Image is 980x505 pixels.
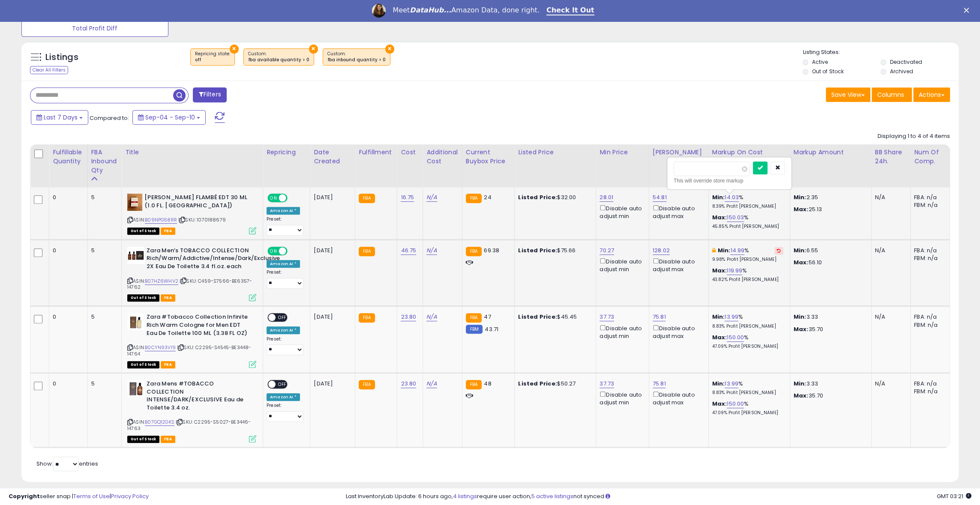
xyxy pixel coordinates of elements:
[91,247,115,254] div: 5
[712,390,783,396] p: 8.83% Profit [PERSON_NAME]
[794,194,865,201] p: 2.35
[875,148,907,166] div: BB Share 24h.
[230,45,239,54] button: ×
[147,313,251,339] b: Zara #Tobacco Collection Infinite Rich Warm Cologne for Men EDT Eau De Toilette 100 ML (3.38 FL OZ)
[712,400,783,416] div: %
[145,278,178,285] a: B07HZ6WHV2
[111,492,149,500] a: Privacy Policy
[872,87,912,102] button: Columns
[718,246,731,254] b: Min:
[401,313,416,321] a: 23.80
[599,379,614,388] a: 37.73
[145,418,174,426] a: B07GQ12GKS
[195,57,230,63] div: off
[914,148,946,166] div: Num of Comp.
[599,323,642,340] div: Disable auto adjust min
[725,313,738,321] a: 13.99
[518,148,592,157] div: Listed Price
[794,391,809,400] strong: Max:
[725,193,739,202] a: 14.03
[712,203,783,209] p: 8.39% Profit [PERSON_NAME]
[267,260,300,268] div: Amazon AI *
[127,247,256,301] div: ASIN:
[127,278,252,290] span: | SKU: C459-S7566-BE6357-14762
[812,68,843,75] label: Out of Stock
[90,114,129,122] span: Compared to:
[286,247,300,254] span: OFF
[653,313,666,321] a: 75.81
[518,379,557,388] b: Listed Price:
[91,148,118,175] div: FBA inbound Qty
[267,403,303,422] div: Preset:
[653,390,702,406] div: Disable auto adjust max
[712,224,783,230] p: 45.85% Profit [PERSON_NAME]
[708,144,790,187] th: The percentage added to the cost of goods (COGS) that forms the calculator for Min & Max prices.
[712,379,725,388] b: Min:
[484,246,499,254] span: 69.38
[127,344,251,357] span: | SKU: C2295-S4545-BE3448-14764
[359,313,375,323] small: FBA
[518,247,589,254] div: $75.66
[794,259,865,266] p: 56.10
[878,132,950,140] div: Displaying 1 to 4 of 4 items
[599,193,613,202] a: 28.01
[599,203,642,220] div: Disable auto adjust min
[267,393,300,401] div: Amazon AI *
[426,193,437,202] a: N/A
[485,325,498,333] span: 43.71
[794,392,865,400] p: 35.70
[712,323,783,329] p: 8.83% Profit [PERSON_NAME]
[161,227,175,235] span: FBA
[914,313,943,321] div: FBA: n/a
[147,247,251,273] b: Zara Men’s TOBACCO COLLECTION Rich/Warm/Addictive/Intense/Dark/Exclusive 2X Eau De Toilette 3.4 f...
[599,148,645,157] div: Min Price
[36,460,98,468] span: Show: entries
[193,87,226,102] button: Filters
[276,381,289,388] span: OFF
[794,326,865,333] p: 35.70
[276,314,289,321] span: OFF
[875,194,904,201] div: N/A
[53,313,81,321] div: 0
[466,313,482,323] small: FBA
[127,313,256,367] div: ASIN:
[314,247,348,254] div: [DATE]
[144,194,249,212] b: [PERSON_NAME] FLAMBÉ EDT 30 ML (1.0 FL. [GEOGRAPHIC_DATA])
[127,313,144,330] img: 41OmDNIS3lL._SL40_.jpg
[127,361,159,368] span: All listings that are currently out of stock and unavailable for purchase on Amazon
[401,193,414,202] a: 16.75
[712,313,783,329] div: %
[401,148,419,157] div: Cost
[268,247,279,254] span: ON
[359,194,375,203] small: FBA
[372,4,386,18] img: Profile image for Georgie
[712,267,783,283] div: %
[794,258,809,266] strong: Max:
[546,6,594,15] a: Check It Out
[518,246,557,254] b: Listed Price:
[712,247,783,263] div: %
[393,6,539,15] div: Meet Amazon Data, done right.
[914,194,943,201] div: FBA: n/a
[712,213,727,221] b: Max:
[127,436,159,443] span: All listings that are currently out of stock and unavailable for purchase on Amazon
[712,313,725,321] b: Min:
[794,247,865,254] p: 6.55
[518,313,589,321] div: $45.45
[890,58,922,66] label: Deactivated
[964,8,972,13] div: Close
[44,113,78,122] span: Last 7 Days
[777,248,781,253] i: Revert to store-level Min Markup
[712,410,783,416] p: 47.09% Profit [PERSON_NAME]
[518,193,557,201] b: Listed Price:
[9,492,40,500] strong: Copyright
[267,326,300,334] div: Amazon AI *
[132,110,206,125] button: Sep-04 - Sep-10
[145,113,195,122] span: Sep-04 - Sep-10
[314,313,348,321] div: [DATE]
[21,20,168,37] button: Total Profit Diff
[161,361,175,368] span: FBA
[712,277,783,283] p: 43.82% Profit [PERSON_NAME]
[484,379,491,388] span: 48
[794,313,806,321] strong: Min:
